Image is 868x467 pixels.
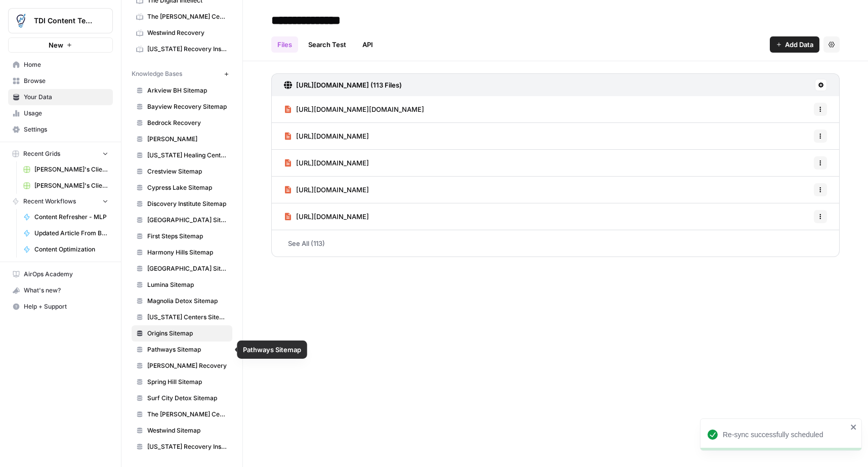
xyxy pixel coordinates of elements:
a: Updated Article From Brief [19,225,113,241]
span: Recent Grids [23,149,60,158]
span: Origins Sitemap [147,329,228,338]
button: Recent Grids [8,146,113,161]
span: [US_STATE] Healing Centers Sitemap [147,151,228,160]
a: [US_STATE] Recovery Institute [132,439,232,455]
button: Recent Workflows [8,194,113,209]
span: Crestview Sitemap [147,167,228,176]
span: Help + Support [24,302,108,311]
span: [URL][DOMAIN_NAME] [296,211,369,222]
span: [GEOGRAPHIC_DATA] Sitemap [147,264,228,273]
span: New [49,40,63,50]
a: Your Data [8,89,113,105]
a: Usage [8,105,113,121]
span: Add Data [785,39,813,50]
a: Westwind Recovery [132,25,232,41]
a: The [PERSON_NAME] Center [132,406,232,422]
span: [GEOGRAPHIC_DATA] Sitemap [147,216,228,225]
span: AirOps Academy [24,270,108,279]
a: [URL][DOMAIN_NAME][DOMAIN_NAME] [284,96,424,122]
a: Origins Sitemap [132,325,232,342]
div: Re-sync successfully scheduled [723,430,847,440]
a: Crestview Sitemap [132,163,232,180]
span: Content Refresher - MLP [34,213,108,222]
span: [US_STATE] Recovery Institute [147,442,228,451]
span: Lumina Sitemap [147,280,228,289]
span: [PERSON_NAME] Recovery [147,361,228,370]
a: Arkview BH Sitemap [132,82,232,99]
a: [PERSON_NAME] [132,131,232,147]
span: Updated Article From Brief [34,229,108,238]
a: Files [271,36,298,53]
a: See All (113) [271,230,840,257]
a: Lumina Sitemap [132,277,232,293]
span: Westwind Sitemap [147,426,228,435]
span: [US_STATE] Centers Sitemap [147,313,228,322]
button: close [850,423,857,431]
a: [URL][DOMAIN_NAME] (113 Files) [284,74,402,96]
span: Bedrock Recovery [147,118,228,128]
a: Spring Hill Sitemap [132,374,232,390]
span: Harmony Hills Sitemap [147,248,228,257]
a: [PERSON_NAME] Recovery [132,358,232,374]
span: Discovery Institute Sitemap [147,199,228,208]
span: Westwind Recovery [147,28,228,37]
a: API [356,36,379,53]
a: Settings [8,121,113,138]
span: Recent Workflows [23,197,76,206]
span: [URL][DOMAIN_NAME] [296,185,369,195]
a: Browse [8,73,113,89]
span: The [PERSON_NAME] Center [147,12,228,21]
a: Magnolia Detox Sitemap [132,293,232,309]
span: [PERSON_NAME] [147,135,228,144]
button: Add Data [770,36,819,53]
a: Bayview Recovery Sitemap [132,99,232,115]
a: Harmony Hills Sitemap [132,244,232,261]
a: Pathways Sitemap [132,342,232,358]
span: [URL][DOMAIN_NAME] [296,131,369,141]
span: Knowledge Bases [132,69,182,78]
span: [URL][DOMAIN_NAME] [296,158,369,168]
div: What's new? [9,283,112,298]
a: Bedrock Recovery [132,115,232,131]
button: What's new? [8,282,113,299]
a: [URL][DOMAIN_NAME] [284,177,369,203]
button: Workspace: TDI Content Team [8,8,113,33]
a: Westwind Sitemap [132,422,232,439]
span: Home [24,60,108,69]
span: [PERSON_NAME]'s Clients - New Content [34,181,108,190]
span: Cypress Lake Sitemap [147,183,228,192]
a: [US_STATE] Centers Sitemap [132,309,232,325]
a: [URL][DOMAIN_NAME] [284,150,369,176]
h3: [URL][DOMAIN_NAME] (113 Files) [296,80,402,90]
a: Home [8,57,113,73]
span: TDI Content Team [34,16,95,26]
a: Cypress Lake Sitemap [132,180,232,196]
span: Settings [24,125,108,134]
img: TDI Content Team Logo [12,12,30,30]
a: [US_STATE] Recovery Institute [132,41,232,57]
button: Help + Support [8,299,113,315]
span: Content Optimization [34,245,108,254]
span: Magnolia Detox Sitemap [147,296,228,306]
a: [PERSON_NAME]'s Clients - New Content [19,178,113,194]
a: Content Refresher - MLP [19,209,113,225]
a: Surf City Detox Sitemap [132,390,232,406]
a: AirOps Academy [8,266,113,282]
a: Discovery Institute Sitemap [132,196,232,212]
a: Content Optimization [19,241,113,258]
a: [URL][DOMAIN_NAME] [284,203,369,230]
span: Spring Hill Sitemap [147,377,228,387]
a: First Steps Sitemap [132,228,232,244]
a: [URL][DOMAIN_NAME] [284,123,369,149]
span: Browse [24,76,108,86]
span: Surf City Detox Sitemap [147,394,228,403]
a: Search Test [302,36,352,53]
span: Arkview BH Sitemap [147,86,228,95]
button: New [8,37,113,53]
span: [URL][DOMAIN_NAME][DOMAIN_NAME] [296,104,424,114]
a: The [PERSON_NAME] Center [132,9,232,25]
a: [PERSON_NAME]'s Clients - Optimizing Content [19,161,113,178]
a: [US_STATE] Healing Centers Sitemap [132,147,232,163]
span: Pathways Sitemap [147,345,228,354]
span: Usage [24,109,108,118]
